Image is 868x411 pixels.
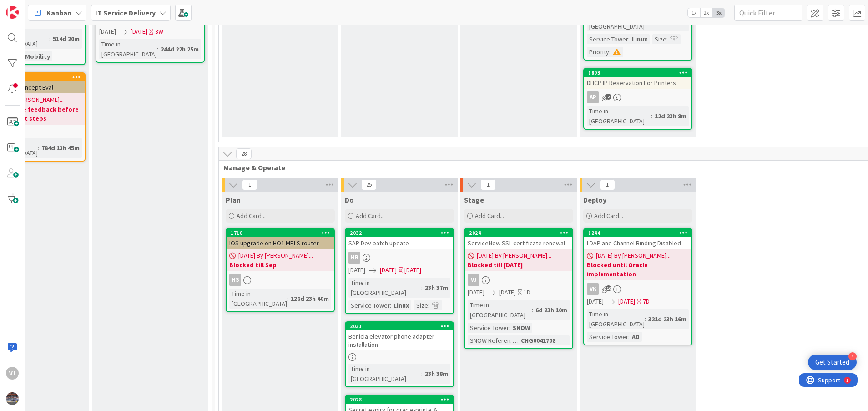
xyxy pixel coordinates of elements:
[50,34,82,44] div: 514d 20m
[348,265,365,275] span: [DATE]
[346,396,453,404] div: 2028
[468,335,517,345] div: SNOW Reference Number
[49,34,50,44] span: :
[584,237,691,249] div: LDAP and Channel Binding Disabled
[226,195,241,204] span: Plan
[652,111,689,121] div: 12d 23h 8m
[584,229,691,237] div: 1244
[346,252,453,264] div: HR
[38,143,39,153] span: :
[404,265,421,275] div: [DATE]
[423,369,450,379] div: 23h 38m
[345,228,454,314] a: 2032SAP Dev patch updateHR[DATE][DATE][DATE]Time in [GEOGRAPHIC_DATA]:23h 37mService Tower:LinuxS...
[99,39,157,59] div: Time in [GEOGRAPHIC_DATA]
[606,285,611,291] span: 10
[242,179,257,190] span: 1
[288,294,331,304] div: 126d 23h 40m
[39,143,82,153] div: 784d 13h 45m
[651,111,652,121] span: :
[628,332,630,342] span: :
[468,274,479,286] div: VJ
[19,1,41,12] span: Support
[236,148,252,159] span: 28
[734,5,802,21] input: Quick Filter...
[237,212,266,220] span: Add Card...
[584,283,691,295] div: VK
[421,283,423,293] span: :
[157,44,158,54] span: :
[227,229,334,237] div: 1718
[468,323,509,333] div: Service Tower
[226,228,335,312] a: 1718IOS upgrade on HO1 MPLS router[DATE] By [PERSON_NAME]...Blocked till SepHSTime in [GEOGRAPHIC...
[499,288,516,297] span: [DATE]
[587,283,599,295] div: VK
[348,364,421,384] div: Time in [GEOGRAPHIC_DATA]
[346,330,453,350] div: Benicia elevator phone adapter installation
[630,332,642,342] div: AD
[350,396,453,403] div: 2028
[584,69,691,77] div: 1893
[596,251,671,260] span: [DATE] By [PERSON_NAME]...
[227,237,334,249] div: IOS upgrade on HO1 MPLS router
[652,34,666,44] div: Size
[421,369,423,379] span: :
[643,297,650,306] div: 7D
[519,335,558,345] div: CHG0041708
[587,297,604,306] span: [DATE]
[583,68,692,130] a: 1893DHCP IP Reservation For PrintersAPTime in [GEOGRAPHIC_DATA]:12d 23h 8m
[583,195,606,204] span: Deploy
[848,352,857,360] div: 4
[609,47,611,57] span: :
[465,229,572,249] div: 2024ServiceNow SSL certificate renewal
[475,212,504,220] span: Add Card...
[346,237,453,249] div: SAP Dev patch update
[645,314,646,324] span: :
[47,4,50,11] div: 1
[465,274,572,286] div: VJ
[229,260,331,269] b: Blocked till Sep
[348,252,360,264] div: HR
[227,229,334,249] div: 1718IOS upgrade on HO1 MPLS router
[158,44,201,54] div: 244d 22h 25m
[587,47,609,57] div: Priority
[238,251,313,260] span: [DATE] By [PERSON_NAME]...
[468,300,532,320] div: Time in [GEOGRAPHIC_DATA]
[350,230,453,236] div: 2032
[361,179,377,190] span: 25
[46,7,71,18] span: Kanban
[584,69,691,89] div: 1893DHCP IP Reservation For Printers
[712,8,725,17] span: 3x
[688,8,700,17] span: 1x
[606,94,611,100] span: 2
[428,300,429,310] span: :
[345,321,454,387] a: 2031Benicia elevator phone adapter installationTime in [GEOGRAPHIC_DATA]:23h 38m
[346,229,453,237] div: 2032
[95,8,156,17] b: IT Service Delivery
[423,283,450,293] div: 23h 37m
[391,300,411,310] div: Linux
[815,358,849,367] div: Get Started
[229,289,287,309] div: Time in [GEOGRAPHIC_DATA]
[628,34,630,44] span: :
[229,274,241,286] div: HS
[23,51,52,61] div: Mobility
[480,179,496,190] span: 1
[468,260,570,269] b: Blocked till [DATE]
[348,278,421,298] div: Time in [GEOGRAPHIC_DATA]
[346,229,453,249] div: 2032SAP Dev patch update
[587,309,645,329] div: Time in [GEOGRAPHIC_DATA]
[524,288,530,297] div: 1D
[231,230,334,236] div: 1718
[465,229,572,237] div: 2024
[380,265,397,275] span: [DATE]
[510,323,532,333] div: SNOW
[464,228,573,349] a: 2024ServiceNow SSL certificate renewal[DATE] By [PERSON_NAME]...Blocked till [DATE]VJ[DATE][DATE]...
[587,332,628,342] div: Service Tower
[6,367,19,380] div: VJ
[155,27,163,36] div: 3W
[583,228,692,345] a: 1244LDAP and Channel Binding Disabled[DATE] By [PERSON_NAME]...Blocked until Oracle implementatio...
[6,6,19,19] img: Visit kanbanzone.com
[584,77,691,89] div: DHCP IP Reservation For Printers
[532,305,533,315] span: :
[587,34,628,44] div: Service Tower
